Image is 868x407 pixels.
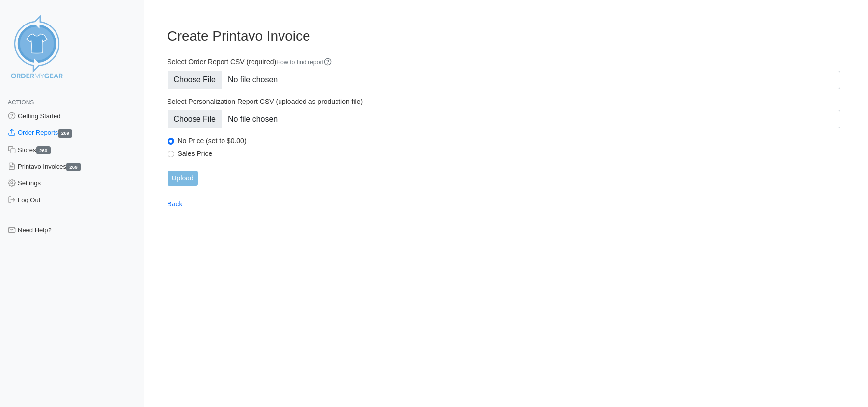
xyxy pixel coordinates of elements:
span: 260 [36,146,51,154]
label: Select Personalization Report CSV (uploaded as production file) [168,97,840,106]
label: No Price (set to $0.00) [178,136,840,145]
a: Back [168,200,183,208]
a: How to find report [276,59,332,66]
span: 269 [66,163,81,171]
input: Upload [168,171,198,186]
label: Sales Price [178,149,840,158]
span: 269 [58,129,72,138]
span: Actions [8,99,34,106]
label: Select Order Report CSV (required) [168,57,840,67]
h3: Create Printavo Invoice [168,28,840,45]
